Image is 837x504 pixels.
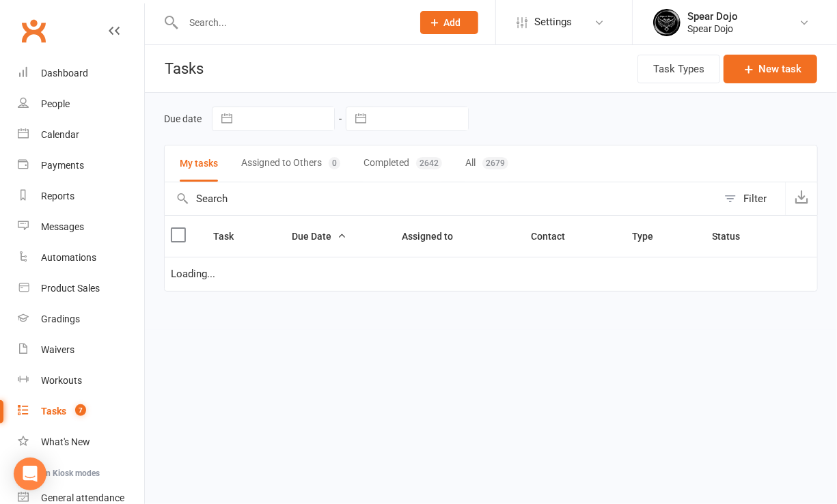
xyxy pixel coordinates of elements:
a: Workouts [18,365,144,396]
td: Loading... [165,257,817,291]
button: Task Types [637,55,720,83]
input: Search... [179,13,402,32]
input: Search [165,182,717,215]
div: Automations [41,252,96,263]
div: Waivers [41,344,74,355]
div: Reports [41,191,74,201]
div: Workouts [41,375,82,386]
a: Waivers [18,335,144,365]
a: Payments [18,150,144,181]
div: What's New [41,436,90,447]
span: Contact [532,231,581,242]
img: thumb_image1623745760.png [653,9,681,36]
a: Clubworx [16,14,51,48]
div: Product Sales [41,283,100,294]
div: Calendar [41,129,79,140]
button: My tasks [180,145,218,182]
label: Due date [164,113,202,124]
div: Messages [41,221,84,232]
div: Open Intercom Messenger [14,458,46,490]
button: Type [633,228,669,244]
div: Dashboard [41,68,88,79]
a: Reports [18,181,144,212]
div: People [41,98,70,109]
span: Status [712,231,755,242]
button: Status [712,228,755,244]
span: Settings [534,7,572,38]
button: Filter [717,182,785,215]
a: Messages [18,212,144,242]
a: Dashboard [18,58,144,89]
a: Automations [18,242,144,273]
button: Completed2642 [363,145,442,182]
button: Due Date [292,228,347,244]
a: Tasks 7 [18,396,144,427]
h1: Tasks [145,45,208,92]
a: Calendar [18,120,144,150]
span: Add [444,17,461,28]
a: Product Sales [18,273,144,304]
div: General attendance [41,492,124,503]
button: New task [724,55,817,83]
a: People [18,89,144,120]
button: Assigned to [402,228,469,244]
button: Contact [532,228,581,244]
div: Spear Dojo [687,23,738,35]
button: Add [420,11,478,34]
button: Task [213,228,249,244]
span: Type [633,231,669,242]
span: Due Date [292,231,347,242]
div: 2642 [416,157,442,169]
button: All2679 [465,145,508,182]
span: 7 [75,404,86,416]
div: Filter [743,191,767,207]
a: What's New [18,427,144,458]
div: 2679 [482,157,508,169]
span: Task [213,231,249,242]
div: Gradings [41,313,80,324]
a: Gradings [18,304,144,335]
div: 0 [329,157,340,169]
div: Spear Dojo [687,10,738,23]
div: Tasks [41,406,66,417]
span: Assigned to [402,231,469,242]
button: Assigned to Others0 [241,145,340,182]
div: Payments [41,160,84,171]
